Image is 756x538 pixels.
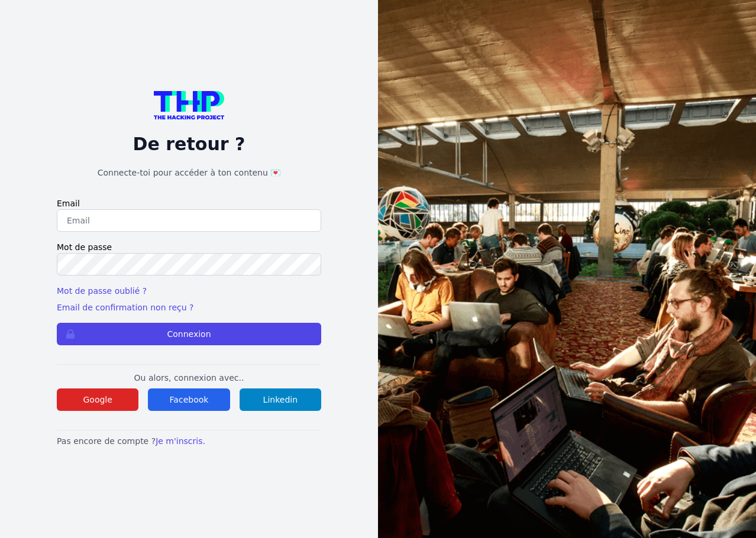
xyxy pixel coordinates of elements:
[57,197,321,209] label: Email
[57,388,138,411] button: Google
[240,388,321,411] button: Linkedin
[57,134,321,155] p: De retour ?
[57,241,321,253] label: Mot de passe
[57,323,321,345] button: Connexion
[148,388,230,411] button: Facebook
[57,435,321,447] p: Pas encore de compte ?
[57,303,193,312] a: Email de confirmation non reçu ?
[57,372,321,384] p: Ou alors, connexion avec..
[57,209,321,232] input: Email
[57,167,321,179] h1: Connecte-toi pour accéder à ton contenu 💌
[57,286,147,296] a: Mot de passe oublié ?
[154,91,225,119] img: logo
[156,436,205,446] a: Je m'inscris.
